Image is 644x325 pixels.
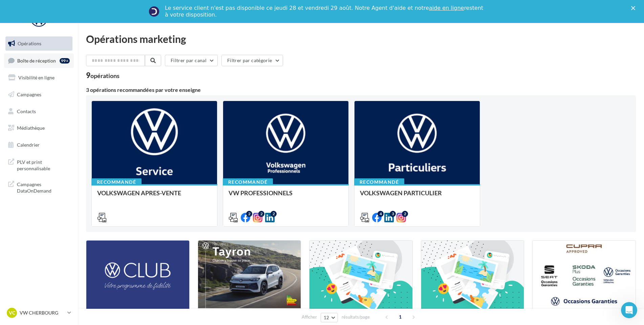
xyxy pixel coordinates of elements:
div: 99+ [60,58,70,64]
button: 12 [321,313,338,322]
span: 1 [395,311,406,322]
div: Recommandé [354,178,404,186]
iframe: Intercom live chat [621,302,637,318]
button: Filtrer par catégorie [221,55,283,66]
div: opérations [90,73,120,79]
a: VC VW CHERBOURG [5,306,72,319]
span: Opérations [18,41,41,46]
a: Boîte de réception99+ [4,53,74,68]
span: VC [9,309,15,316]
div: 9 [86,72,120,79]
span: VOLKSWAGEN APRES-VENTE [97,189,181,197]
span: VOLKSWAGEN PARTICULIER [360,189,442,197]
span: Campagnes DataOnDemand [17,180,70,194]
div: 2 [258,211,264,217]
div: 2 [246,211,252,217]
span: Contacts [17,108,36,114]
a: Contacts [4,104,74,119]
div: 2 [271,211,277,217]
span: résultats/page [342,314,370,320]
div: Opérations marketing [86,34,636,44]
img: Profile image for Service-Client [149,6,159,17]
span: Calendrier [17,142,40,148]
span: Médiathèque [17,125,45,131]
a: Médiathèque [4,121,74,135]
div: 3 [390,211,396,217]
div: 2 [402,211,408,217]
div: Fermer [631,6,638,10]
div: Recommandé [223,178,273,186]
div: 4 [378,211,384,217]
span: Campagnes [17,92,41,97]
a: Calendrier [4,138,74,152]
a: Campagnes DataOnDemand [4,177,74,197]
div: 3 opérations recommandées par votre enseigne [86,87,636,93]
span: VW PROFESSIONNELS [229,189,293,197]
span: Afficher [302,314,317,320]
span: Visibilité en ligne [18,75,55,80]
a: Opérations [4,36,74,51]
span: 12 [324,315,329,320]
button: Filtrer par canal [165,55,218,66]
span: PLV et print personnalisable [17,157,70,172]
span: Boîte de réception [17,57,56,63]
a: Campagnes [4,87,74,102]
p: VW CHERBOURG [20,309,65,316]
div: Recommandé [91,178,142,186]
div: Le service client n'est pas disponible ce jeudi 28 et vendredi 29 août. Notre Agent d'aide et not... [165,5,485,18]
a: aide en ligne [429,5,464,11]
a: PLV et print personnalisable [4,155,74,175]
a: Visibilité en ligne [4,71,74,85]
